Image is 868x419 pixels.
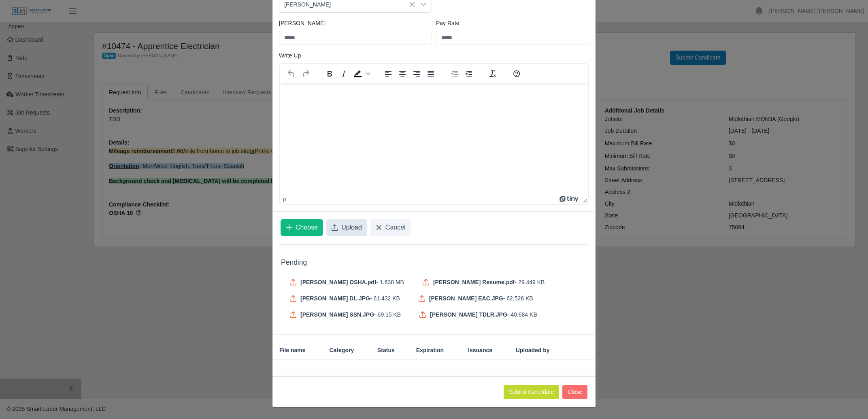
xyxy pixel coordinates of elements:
[283,196,286,202] div: p
[326,219,367,236] button: Upload
[337,68,351,79] button: Italic
[377,346,395,355] span: Status
[279,19,325,28] label: [PERSON_NAME]
[285,68,298,79] button: Undo
[462,68,476,79] button: Increase indent
[410,68,423,79] button: Align right
[503,294,533,302] span: - 62.526 KB
[433,278,515,286] span: [PERSON_NAME] Resume.pdf
[429,294,503,302] span: [PERSON_NAME] EAC.JPG
[351,68,371,79] div: Background color Black
[385,223,406,232] span: Cancel
[299,68,313,79] button: Redo
[376,278,404,286] span: - 1.638 MB
[396,68,409,79] button: Align center
[300,278,376,286] span: [PERSON_NAME] OSHA.pdf
[448,68,462,79] button: Decrease indent
[300,294,370,302] span: [PERSON_NAME] DL.JPG
[560,196,580,202] a: Powered by Tiny
[468,346,492,355] span: Issuance
[416,346,444,355] span: Expiration
[515,278,545,286] span: - 29.449 KB
[330,346,354,355] span: Category
[424,68,438,79] button: Justify
[516,346,550,355] span: Uploaded by
[300,311,374,319] span: [PERSON_NAME] SSN.JPG
[341,223,362,232] span: Upload
[507,311,537,319] span: - 40.684 KB
[510,68,523,79] button: Help
[370,219,411,236] button: Cancel
[279,346,306,355] span: File name
[280,83,588,194] iframe: Rich Text Area
[436,19,460,28] label: Pay Rate
[374,311,401,319] span: - 69.15 KB
[381,68,395,79] button: Align left
[281,258,587,267] h5: Pending
[296,223,318,232] span: Choose
[281,219,323,236] button: Choose
[504,385,559,399] button: Submit Candidate
[430,311,507,319] span: [PERSON_NAME] TDLR.JPG
[323,68,336,79] button: Bold
[279,51,301,60] label: Write Up
[580,194,588,204] div: Press the Up and Down arrow keys to resize the editor.
[370,294,400,302] span: - 61.432 KB
[486,68,500,79] button: Clear formatting
[562,385,587,399] button: Close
